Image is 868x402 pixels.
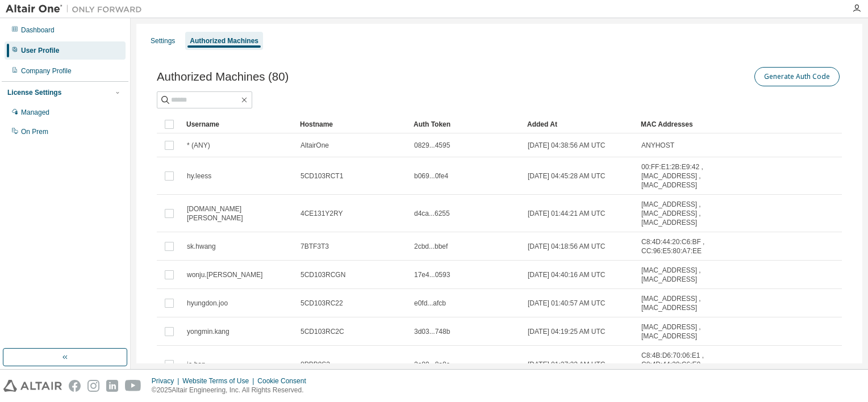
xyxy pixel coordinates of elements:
[300,115,404,133] div: Hostname
[257,376,312,386] div: Cookie Consent
[414,270,450,279] span: 17e4...0593
[182,376,257,386] div: Website Terms of Use
[186,115,291,133] div: Username
[125,380,141,392] img: youtube.svg
[301,171,343,181] span: 5CD103RCT1
[528,141,606,150] span: [DATE] 04:38:56 AM UTC
[301,141,329,150] span: AltairOne
[3,380,62,392] img: altair_logo.svg
[187,299,228,308] span: hyungdon.joo
[641,200,716,227] span: [MAC_ADDRESS] , [MAC_ADDRESS] , [MAC_ADDRESS]
[187,242,216,251] span: sk.hwang
[187,327,229,336] span: yongmin.kang
[641,141,674,150] span: ANYHOST
[301,270,345,279] span: 5CD103RCGN
[641,323,716,341] span: [MAC_ADDRESS] , [MAC_ADDRESS]
[152,386,313,395] p: © 2025 Altair Engineering, Inc. All Rights Reserved.
[641,237,716,256] span: C8:4D:44:20:C6:BF , CC:96:E5:80:A7:EE
[152,376,182,386] div: Privacy
[69,380,81,392] img: facebook.svg
[641,266,716,284] span: [MAC_ADDRESS] , [MAC_ADDRESS]
[190,36,258,45] div: Authorized Machines
[414,360,450,369] span: 2a89...8a8c
[21,26,55,35] div: Dashboard
[301,299,343,308] span: 5CD103RC22
[641,162,716,190] span: 00:FF:E1:2B:E9:42 , [MAC_ADDRESS] , [MAC_ADDRESS]
[151,36,175,45] div: Settings
[21,66,72,76] div: Company Profile
[528,360,606,369] span: [DATE] 01:27:23 AM UTC
[301,360,330,369] span: 8PBB9S3
[414,171,448,181] span: b069...0fe4
[87,380,99,392] img: instagram.svg
[754,67,840,86] button: Generate Auth Code
[641,115,717,133] div: MAC Addresses
[187,360,206,369] span: je.han
[187,141,210,150] span: * (ANY)
[301,242,329,251] span: 7BTF3T3
[527,115,632,133] div: Added At
[21,127,48,136] div: On Prem
[106,380,118,392] img: linkedin.svg
[528,270,606,279] span: [DATE] 04:40:16 AM UTC
[528,242,606,251] span: [DATE] 04:18:56 AM UTC
[414,242,448,251] span: 2cbd...bbef
[21,108,49,117] div: Managed
[6,3,148,15] img: Altair One
[187,171,211,181] span: hy.leess
[21,46,59,55] div: User Profile
[641,294,716,312] span: [MAC_ADDRESS] , [MAC_ADDRESS]
[414,327,450,336] span: 3d03...748b
[414,115,518,133] div: Auth Token
[528,299,606,308] span: [DATE] 01:40:57 AM UTC
[641,351,716,378] span: C8:4B:D6:70:06:E1 , C8:4D:44:20:C6:E0 , 64:D6:9A:B1:C8:B7
[301,209,343,218] span: 4CE131Y2RY
[528,209,606,218] span: [DATE] 01:44:21 AM UTC
[7,88,61,97] div: License Settings
[414,141,450,150] span: 0829...4595
[187,270,262,279] span: wonju.[PERSON_NAME]
[414,209,450,218] span: d4ca...6255
[528,171,606,181] span: [DATE] 04:45:28 AM UTC
[528,327,606,336] span: [DATE] 04:19:25 AM UTC
[414,299,446,308] span: e0fd...afcb
[157,70,289,83] span: Authorized Machines (80)
[301,327,344,336] span: 5CD103RC2C
[187,204,290,223] span: [DOMAIN_NAME][PERSON_NAME]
